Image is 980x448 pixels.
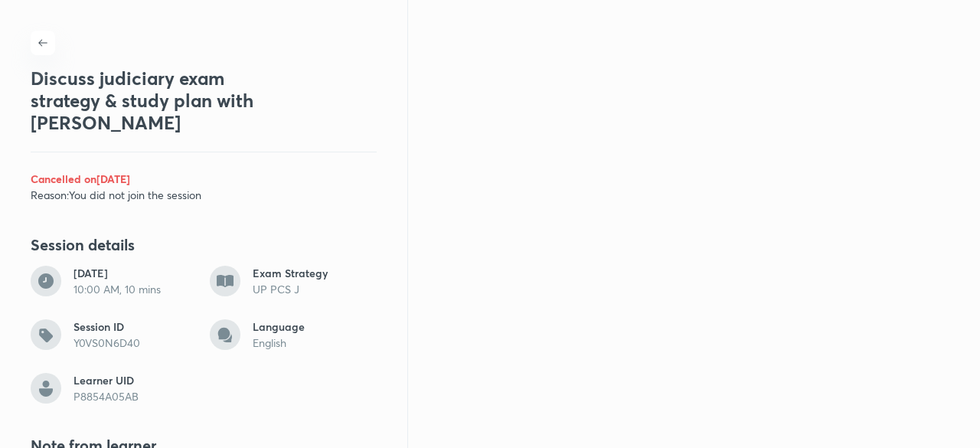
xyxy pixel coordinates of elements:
[73,283,198,296] h6: 10:00 AM, 10 mins
[210,319,240,350] img: language
[253,267,377,280] h6: Exam Strategy
[31,373,61,404] img: learner
[31,172,130,186] span: Cancelled on [DATE]
[31,234,377,257] h4: Session details
[253,283,377,296] h6: UP PCS J
[73,390,198,404] h6: P8854A05AB
[31,266,61,296] img: clock
[31,319,61,350] img: tag
[73,336,198,350] h6: Y0VS0N6D40
[253,336,377,350] h6: English
[73,320,198,334] h6: Session ID
[253,320,377,334] h6: Language
[73,374,198,388] h6: Learner UID
[73,267,198,280] h6: [DATE]
[31,171,377,203] div: Reason: You did not join the session
[31,67,265,133] h3: Discuss judiciary exam strategy & study plan with [PERSON_NAME]
[210,266,240,296] img: book
[60,12,101,25] span: Support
